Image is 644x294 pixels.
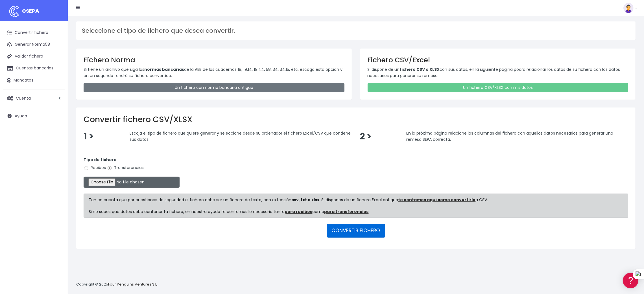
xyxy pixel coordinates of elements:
[285,209,313,214] a: para recibos
[144,67,184,72] strong: normas bancarias
[108,282,158,287] a: Four Penguins Ventures S.L.
[84,115,628,124] h2: Convertir fichero CSV/XLSX
[368,56,628,64] h3: Fichero CSV/Excel
[3,51,65,62] a: Validar fichero
[22,7,39,14] span: CSEPA
[3,62,65,74] a: Cuentas bancarias
[400,67,440,72] strong: fichero CSV o XLSX
[7,4,21,18] img: logo
[6,62,107,68] div: Convertir ficheros
[6,89,107,98] a: Videotutoriales
[6,144,107,153] a: API
[3,27,65,39] a: Convertir fichero
[6,71,107,80] a: Formatos
[84,56,344,64] h3: Fichero Norma
[3,39,65,51] a: Generar Norma58
[107,165,144,171] label: Transferencias
[327,224,385,237] button: CONVERTIR FICHERO
[84,194,628,218] div: Ten en cuenta que por cuestiones de seguridad el fichero debe ser un fichero de texto, con extens...
[15,113,27,119] span: Ayuda
[84,130,94,142] span: 1 >
[6,112,107,117] div: Facturación
[6,98,107,106] a: Perfiles de empresas
[82,27,630,34] h3: Seleccione el tipo de fichero que desea convertir.
[84,157,117,163] strong: Tipo de fichero
[623,3,634,13] img: profile
[3,92,65,104] a: Cuenta
[368,66,628,79] p: Si dispone de un con sus datos, en la siguiente página podrá relacionar los datos de su fichero c...
[6,80,107,89] a: Problemas habituales
[84,165,106,171] label: Recibos
[6,48,107,57] a: Información general
[398,197,476,203] a: te contamos aquí como convertirlo
[406,130,613,142] span: En la próxima página relacione las columnas del fichero con aquellos datos necesarios para genera...
[3,110,65,122] a: Ayuda
[6,151,107,161] button: Contáctanos
[78,163,109,168] a: POWERED BY ENCHANT
[6,121,107,130] a: General
[130,130,351,142] span: Escoja el tipo de fichero que quiere generar y seleccione desde su ordenador el fichero Excel/CSV...
[292,197,320,203] strong: csv, txt o xlsx
[84,66,344,79] p: Si tiene un archivo que siga las de la AEB de los cuadernos 19, 19.14, 19.44, 58, 34, 34.15, etc....
[16,95,31,101] span: Cuenta
[76,282,158,288] p: Copyright © 2025 .
[360,130,372,142] span: 2 >
[6,39,107,45] div: Información general
[84,83,344,92] a: Un fichero con norma bancaria antiguo
[368,83,628,92] a: Un fichero CSV/XLSX con mis datos
[6,135,107,141] div: Programadores
[3,74,65,86] a: Mandatos
[324,209,369,214] a: para transferencias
